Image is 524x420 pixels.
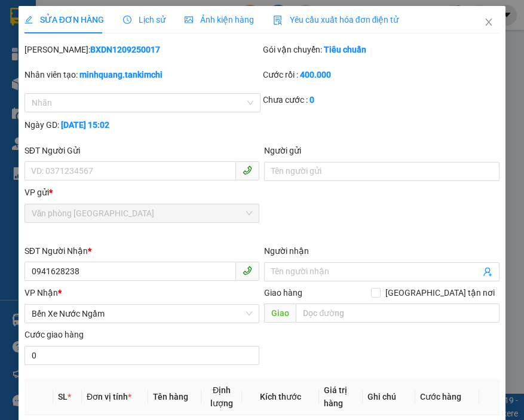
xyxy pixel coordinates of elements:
[24,16,33,24] span: edit
[87,392,131,401] span: Đơn vị tính
[210,385,233,408] span: Định lượng
[24,346,260,365] input: Cước giao hàng
[472,6,505,39] button: Close
[24,43,261,56] div: [PERSON_NAME]:
[264,144,500,157] div: Người gửi
[420,392,461,401] span: Cước hàng
[61,120,109,130] b: [DATE] 15:02
[32,305,253,323] span: Bến Xe Nước Ngầm
[24,186,260,199] div: VP gửi
[153,392,188,401] span: Tên hàng
[123,15,166,24] span: Lịch sử
[90,45,160,54] b: BXDN1209250017
[263,43,500,56] div: Gói vận chuyển:
[58,392,68,401] span: SL
[310,95,314,105] b: 0
[79,70,163,79] b: minhquang.tankimchi
[243,266,252,275] span: phone
[24,244,260,257] div: SĐT Người Nhận
[296,303,500,323] input: Dọc đường
[324,45,366,54] b: Tiêu chuẩn
[32,204,253,222] span: Văn phòng Đà Nẵng
[24,330,84,339] label: Cước giao hàng
[483,267,492,277] span: user-add
[263,68,500,81] div: Cước rồi :
[123,16,131,24] span: clock-circle
[300,70,331,79] b: 400.000
[260,392,301,401] span: Kích thước
[243,165,252,175] span: phone
[24,144,260,157] div: SĐT Người Gửi
[324,385,347,408] span: Giá trị hàng
[185,16,193,24] span: picture
[24,68,261,81] div: Nhân viên tạo:
[484,17,494,27] span: close
[273,16,283,25] img: icon
[24,118,261,131] div: Ngày GD:
[24,15,104,24] span: SỬA ĐƠN HÀNG
[24,288,58,298] span: VP Nhận
[263,93,500,106] div: Chưa cước :
[264,303,296,323] span: Giao
[264,244,500,257] div: Người nhận
[185,15,254,24] span: Ảnh kiện hàng
[273,15,399,24] span: Yêu cầu xuất hóa đơn điện tử
[264,288,302,298] span: Giao hàng
[363,379,416,415] th: Ghi chú
[381,286,500,299] span: [GEOGRAPHIC_DATA] tận nơi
